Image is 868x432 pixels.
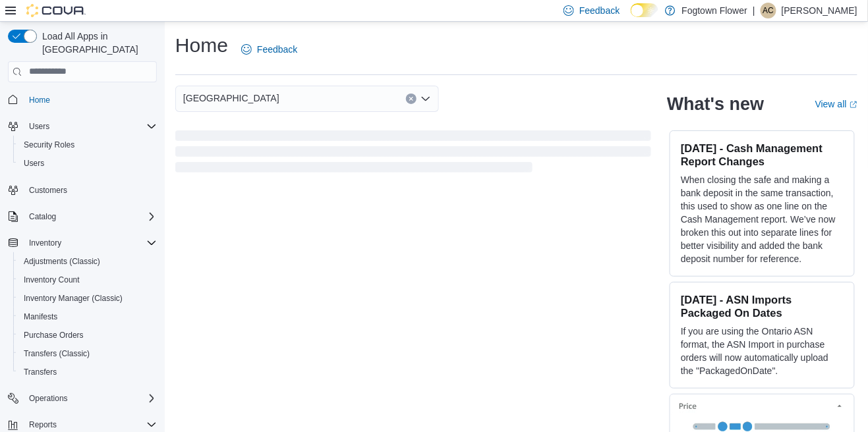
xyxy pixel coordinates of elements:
[29,211,56,222] span: Catalog
[24,92,55,108] a: Home
[24,367,57,377] span: Transfers
[24,391,157,406] span: Operations
[579,4,620,17] span: Feedback
[26,4,86,17] img: Cova
[24,182,72,198] a: Customers
[682,3,748,18] p: Fogtown Flower
[667,94,764,115] h2: What's new
[18,137,80,153] a: Security Roles
[13,363,162,381] button: Transfers
[681,325,844,377] p: If you are using the Ontario ASN format, the ASN Import in purchase orders will now automatically...
[24,209,157,225] span: Catalog
[13,136,162,154] button: Security Roles
[3,180,162,200] button: Customers
[24,119,55,134] button: Users
[18,364,62,380] a: Transfers
[29,121,49,132] span: Users
[3,389,162,408] button: Operations
[18,327,157,343] span: Purchase Orders
[753,3,755,18] p: |
[18,309,157,325] span: Manifests
[13,289,162,308] button: Inventory Manager (Classic)
[175,32,228,59] h1: Home
[24,293,123,304] span: Inventory Manager (Classic)
[631,17,631,18] span: Dark Mode
[18,346,157,362] span: Transfers (Classic)
[24,209,61,225] button: Catalog
[18,327,89,343] a: Purchase Orders
[13,154,162,173] button: Users
[18,254,157,269] span: Adjustments (Classic)
[24,275,80,285] span: Inventory Count
[24,348,90,359] span: Transfers (Classic)
[18,254,105,269] a: Adjustments (Classic)
[24,391,73,406] button: Operations
[29,238,61,248] span: Inventory
[18,346,95,362] a: Transfers (Classic)
[24,235,67,251] button: Inventory
[631,3,658,17] input: Dark Mode
[850,101,857,109] svg: External link
[18,272,85,288] a: Inventory Count
[681,173,844,265] p: When closing the safe and making a bank deposit in the same transaction, this used to show as one...
[761,3,776,18] div: Alister Crichton
[29,185,67,196] span: Customers
[681,293,844,319] h3: [DATE] - ASN Imports Packaged On Dates
[13,252,162,271] button: Adjustments (Classic)
[24,311,57,322] span: Manifests
[24,140,74,150] span: Security Roles
[29,419,57,430] span: Reports
[24,158,44,169] span: Users
[3,117,162,136] button: Users
[18,272,157,288] span: Inventory Count
[24,330,84,340] span: Purchase Orders
[18,290,157,306] span: Inventory Manager (Classic)
[406,94,417,104] button: Clear input
[13,326,162,344] button: Purchase Orders
[175,133,651,175] span: Loading
[18,155,49,171] a: Users
[681,142,844,168] h3: [DATE] - Cash Management Report Changes
[24,119,157,134] span: Users
[24,235,157,251] span: Inventory
[18,155,157,171] span: Users
[18,137,157,153] span: Security Roles
[37,30,157,56] span: Load All Apps in [GEOGRAPHIC_DATA]
[13,271,162,289] button: Inventory Count
[420,94,431,104] button: Open list of options
[18,364,157,380] span: Transfers
[29,393,68,404] span: Operations
[13,344,162,363] button: Transfers (Classic)
[3,90,162,109] button: Home
[763,3,774,18] span: AC
[29,95,50,105] span: Home
[18,290,128,306] a: Inventory Manager (Classic)
[815,99,857,109] a: View allExternal link
[24,256,100,267] span: Adjustments (Classic)
[3,207,162,226] button: Catalog
[782,3,857,18] p: [PERSON_NAME]
[3,234,162,252] button: Inventory
[24,92,157,108] span: Home
[18,309,63,325] a: Manifests
[13,308,162,326] button: Manifests
[183,90,279,106] span: [GEOGRAPHIC_DATA]
[236,36,303,63] a: Feedback
[257,43,297,56] span: Feedback
[24,182,157,198] span: Customers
